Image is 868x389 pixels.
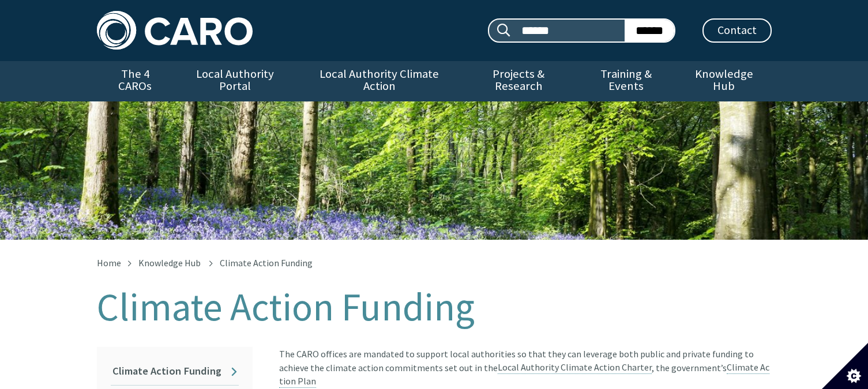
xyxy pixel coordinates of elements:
a: Local Authority Climate Action Charter [498,362,652,374]
a: Contact [702,18,772,43]
a: Knowledge Hub [677,61,771,101]
a: Climate Action Funding [111,358,239,385]
a: Projects & Research [461,61,576,101]
a: Local Authority Climate Action [297,61,461,101]
img: Caro logo [97,11,253,50]
a: Local Authority Portal [174,61,297,101]
a: Knowledge Hub [138,257,201,269]
span: Climate Action Funding [220,257,313,269]
h1: Climate Action Funding [97,286,772,328]
a: Training & Events [576,61,677,101]
a: Home [97,257,121,269]
button: Set cookie preferences [822,343,868,389]
a: The 4 CAROs [97,61,174,101]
